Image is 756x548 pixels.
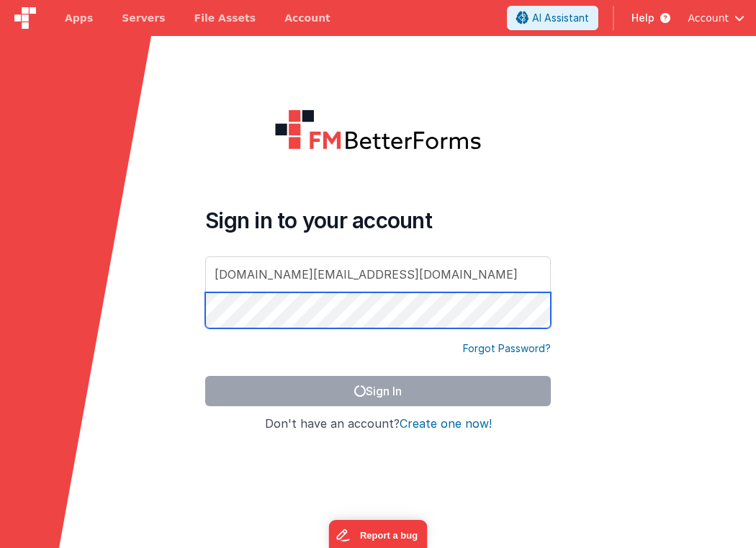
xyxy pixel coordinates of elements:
[122,11,165,25] span: Servers
[507,6,598,30] button: AI Assistant
[688,11,744,25] button: Account
[205,376,551,406] button: Sign In
[65,11,93,25] span: Apps
[463,341,551,356] a: Forgot Password?
[205,207,551,233] h4: Sign in to your account
[205,418,551,431] h4: Don't have an account?
[631,11,654,25] span: Help
[400,418,492,431] button: Create one now!
[532,11,589,25] span: AI Assistant
[194,11,256,25] span: File Assets
[688,11,729,25] span: Account
[205,256,551,292] input: Email Address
